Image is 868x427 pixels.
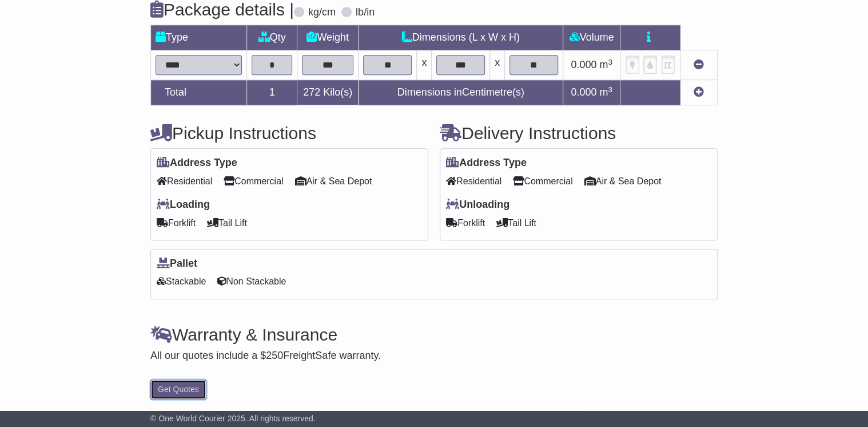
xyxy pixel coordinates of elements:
h4: Pickup Instructions [150,124,428,143]
span: Stackable [157,272,206,290]
td: x [417,50,432,80]
span: Tail Lift [207,214,247,232]
td: Type [151,25,247,50]
td: 1 [247,80,297,105]
span: Non Stackable [217,272,286,290]
sup: 3 [608,85,612,94]
button: Get Quotes [150,379,206,400]
label: Address Type [157,157,237,169]
label: lb/in [356,6,375,19]
td: Volume [563,25,620,50]
span: Residential [446,172,501,190]
span: Commercial [224,172,283,190]
label: Loading [157,199,210,211]
a: Add new item [694,86,704,98]
span: Tail Lift [496,214,536,232]
td: x [490,50,505,80]
sup: 3 [608,58,612,66]
span: Forklift [157,214,196,232]
span: Commercial [513,172,572,190]
span: 0.000 [571,59,596,70]
label: Unloading [446,199,509,211]
td: Dimensions (L x W x H) [359,25,563,50]
span: 250 [266,350,283,361]
span: © One World Courier 2025. All rights reserved. [150,414,316,423]
span: 272 [303,86,320,98]
h4: Delivery Instructions [440,124,718,143]
div: All our quotes include a $ FreightSafe warranty. [150,350,718,362]
td: Total [151,80,247,105]
span: Forklift [446,214,485,232]
span: m [599,86,612,98]
td: Weight [297,25,359,50]
span: Residential [157,172,212,190]
span: Air & Sea Depot [295,172,372,190]
td: Kilo(s) [297,80,359,105]
label: kg/cm [308,6,336,19]
a: Remove this item [694,59,704,70]
td: Qty [247,25,297,50]
label: Address Type [446,157,527,169]
td: Dimensions in Centimetre(s) [359,80,563,105]
span: m [599,59,612,70]
label: Pallet [157,258,197,270]
h4: Warranty & Insurance [150,325,718,344]
span: 0.000 [571,86,596,98]
span: Air & Sea Depot [584,172,662,190]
